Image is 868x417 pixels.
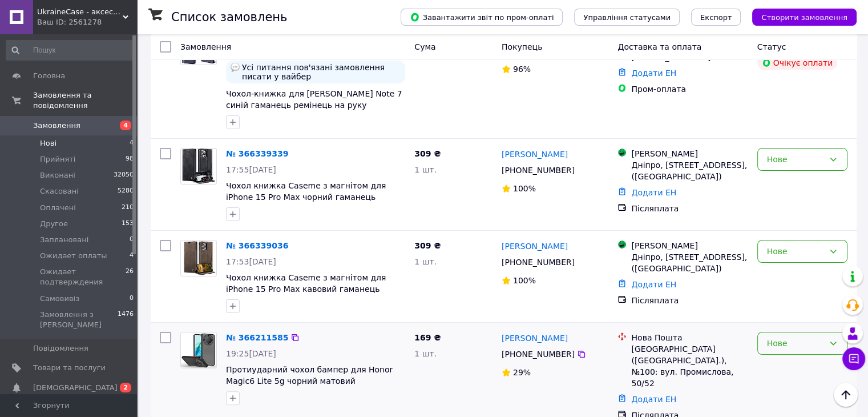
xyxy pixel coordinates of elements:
a: Протиударний чохол бампер для Honor Magic6 Lite 5g чорний матовий [226,365,393,386]
span: 210 [122,203,134,213]
span: Ожидает оплаты [40,251,107,261]
div: Післяплата [631,203,748,214]
img: Фото товару [181,240,216,276]
a: Фото товару [180,148,217,185]
span: Завантажити звіт по пром-оплаті [410,12,554,22]
span: Cума [414,42,435,51]
span: Усі питання пов'язані замовлення писати у вайбер [242,63,401,81]
span: 17:55[DATE] [226,165,276,174]
span: 96% [513,65,531,74]
a: Додати ЕН [631,188,676,197]
a: Чохол книжка Caseme з магнітом для iPhone 15 Pro Max кавовий гаманець [226,273,386,294]
span: 17:53[DATE] [226,257,276,266]
a: № 366211585 [226,333,288,342]
span: 4 [130,251,134,261]
img: Фото товару [181,332,216,368]
span: [PHONE_NUMBER] [502,166,575,175]
div: [GEOGRAPHIC_DATA] ([GEOGRAPHIC_DATA].), №100: вул. Промислова, 50/52 [631,343,748,389]
span: Виконані [40,170,75,181]
span: Ожидает подтверждения [40,267,126,287]
span: Замовлення [180,42,231,51]
img: Фото товару [182,149,215,184]
span: Прийняті [40,154,75,165]
span: Управління статусами [583,13,671,22]
a: № 366339036 [226,241,288,250]
span: 29% [513,368,531,377]
span: Покупець [502,42,542,51]
div: Нове [767,153,824,166]
span: 2 [120,383,131,392]
div: Нове [767,337,824,350]
span: Створити замовлення [761,13,847,22]
a: Чохол книжка Caseme з магнітом для iPhone 15 Pro Max чорний гаманець [226,181,386,202]
span: 309 ₴ [414,149,441,158]
a: [PERSON_NAME] [502,240,568,252]
div: Післяплата [631,295,748,306]
span: Товари та послуги [33,363,106,373]
span: Замовлення [33,121,80,131]
span: 0 [130,294,134,304]
span: 169 ₴ [414,333,441,342]
a: [PERSON_NAME] [502,149,568,160]
button: Чат з покупцем [842,347,865,370]
span: 5280 [118,186,134,197]
span: [PHONE_NUMBER] [502,350,575,359]
span: Самовивіз [40,294,79,304]
a: Фото товару [180,332,217,368]
span: Експорт [700,13,732,22]
span: Нові [40,138,56,149]
a: Додати ЕН [631,69,676,78]
span: 309 ₴ [414,241,441,250]
span: 4 [130,138,134,149]
span: Статус [757,42,786,51]
span: Оплачені [40,203,76,213]
div: Дніпро, [STREET_ADDRESS], ([GEOGRAPHIC_DATA]) [631,159,748,182]
span: Другое [40,219,68,229]
div: Дніпро, [STREET_ADDRESS], ([GEOGRAPHIC_DATA]) [631,251,748,274]
button: Наверх [834,383,858,407]
span: 98 [126,154,134,165]
button: Управління статусами [574,9,680,26]
div: [PERSON_NAME] [631,148,748,159]
div: Пром-оплата [631,83,748,95]
span: Замовлення та повідомлення [33,90,137,111]
span: Заплановані [40,235,88,245]
h1: Список замовлень [171,10,287,24]
span: 1 шт. [414,349,437,358]
span: Головна [33,71,65,81]
span: Доставка та оплата [617,42,701,51]
button: Завантажити звіт по пром-оплаті [401,9,563,26]
a: № 366339339 [226,149,288,158]
a: Додати ЕН [631,395,676,404]
a: [PERSON_NAME] [502,332,568,344]
span: UkraineCase - аксесуари для Huawei, Xiaomi, Meizu, Samsung, Nokia [37,7,123,17]
a: Фото товару [180,240,217,276]
span: 1 шт. [414,257,437,266]
button: Експорт [691,9,741,26]
span: Повідомлення [33,343,88,354]
div: Очікує оплати [757,56,838,70]
span: 1476 [118,310,134,330]
a: Створити замовлення [741,12,857,21]
span: 0 [130,235,134,245]
span: Замовлення з [PERSON_NAME] [40,310,118,330]
div: Нове [767,245,824,258]
span: 26 [126,267,134,287]
span: 100% [513,184,536,193]
span: 4 [120,121,131,130]
div: [PERSON_NAME] [631,240,748,251]
button: Створити замовлення [752,9,857,26]
span: [DEMOGRAPHIC_DATA] [33,383,118,393]
span: 1 шт. [414,165,437,174]
div: Ваш ID: 2561278 [37,17,137,27]
span: 19:25[DATE] [226,349,276,358]
span: 100% [513,276,536,285]
img: :speech_balloon: [231,63,240,72]
span: 153 [122,219,134,229]
span: 32050 [114,170,134,181]
a: Чохол-книжка для [PERSON_NAME] Note 7 синій гаманець ремінець на руку [226,89,402,110]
